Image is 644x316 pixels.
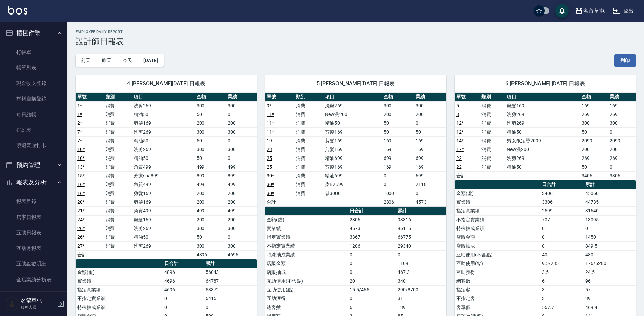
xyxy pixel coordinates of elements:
th: 業績 [414,93,446,102]
td: 剪髮169 [132,119,195,127]
td: 4573 [348,224,396,233]
td: 消費 [294,163,324,171]
td: 0 [226,154,257,163]
td: 合計 [76,250,104,259]
td: 指定實業績 [265,233,348,241]
td: 金額(虛) [76,268,163,277]
th: 類別 [294,93,324,102]
td: 1109 [396,259,446,268]
td: 50 [382,127,414,136]
th: 金額 [195,93,226,102]
table: a dense table [265,93,446,207]
td: 消費 [480,127,505,136]
td: 0 [396,250,446,259]
td: 洗剪269 [132,127,195,136]
td: 0 [540,233,584,241]
table: a dense table [76,93,257,259]
td: 56043 [204,268,257,277]
td: 899 [226,171,257,180]
td: 消費 [104,206,132,215]
td: 169 [382,145,414,154]
a: 22 [456,155,462,161]
td: 2118 [414,180,446,189]
td: 洗剪269 [505,119,580,127]
img: Logo [8,6,27,15]
a: 排班表 [3,122,65,138]
td: 2099 [608,136,636,145]
td: 消費 [104,154,132,163]
td: 300 [226,127,257,136]
td: New洗200 [323,110,382,119]
td: 洗剪269 [323,101,382,110]
td: 50 [195,154,226,163]
td: 0 [348,268,396,277]
button: 列印 [614,54,636,67]
td: 499 [195,163,226,171]
td: 899 [195,171,226,180]
td: 消費 [104,189,132,198]
a: 每日結帳 [3,107,65,122]
td: 指定實業績 [455,206,540,215]
a: 5 [456,103,459,108]
td: 50 [580,127,608,136]
td: 300 [195,127,226,136]
td: 實業績 [265,224,348,233]
td: 消費 [294,189,324,198]
td: 300 [195,224,226,233]
th: 金額 [382,93,414,102]
table: a dense table [455,93,636,180]
td: 200 [195,189,226,198]
a: 25 [267,155,272,161]
td: 芳療spa899 [132,171,195,180]
th: 項目 [132,93,195,102]
a: 互助點數明細 [3,256,65,271]
td: 300 [195,101,226,110]
td: 499 [195,180,226,189]
td: 消費 [480,154,505,163]
td: 染B2599 [323,180,382,189]
td: 4573 [414,198,446,206]
a: 材料自購登錄 [3,91,65,107]
span: 5 [PERSON_NAME][DATE] 日報表 [273,80,438,87]
td: 340 [396,277,446,285]
td: 剪髮169 [132,198,195,206]
td: 0 [584,224,636,233]
td: 699 [414,171,446,180]
th: 項目 [323,93,382,102]
td: 96115 [396,224,446,233]
td: 290/8700 [396,285,446,294]
td: 不指定實業績 [76,294,163,303]
div: 名留草屯 [583,7,605,15]
td: 2099 [580,136,608,145]
td: 15.5/465 [348,285,396,294]
td: 29340 [396,241,446,250]
a: 現場電腦打卡 [3,138,65,153]
td: 0 [226,136,257,145]
td: 499 [195,206,226,215]
td: 精油699 [323,154,382,163]
td: 不指定實業績 [265,241,348,250]
td: 45060 [584,189,636,198]
td: 0 [382,171,414,180]
td: 角質499 [132,180,195,189]
h2: Employee Daily Report [76,30,636,34]
td: 洗剪269 [132,224,195,233]
td: 消費 [480,145,505,154]
span: 6 [PERSON_NAME] [DATE] 日報表 [463,80,628,87]
td: 剪髮169 [505,101,580,110]
td: 200 [580,145,608,154]
td: 200 [195,198,226,206]
button: 報表及分析 [3,174,65,191]
a: 報表目錄 [3,194,65,209]
td: 66775 [396,233,446,241]
td: 消費 [480,136,505,145]
th: 累計 [396,207,446,216]
td: 31 [396,294,446,303]
td: 指定客 [455,285,540,294]
td: 200 [414,110,446,119]
button: save [555,4,569,18]
h5: 名留草屯 [21,297,55,304]
td: 3 [540,285,584,294]
td: 精油50 [323,119,382,127]
th: 單號 [76,93,104,102]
